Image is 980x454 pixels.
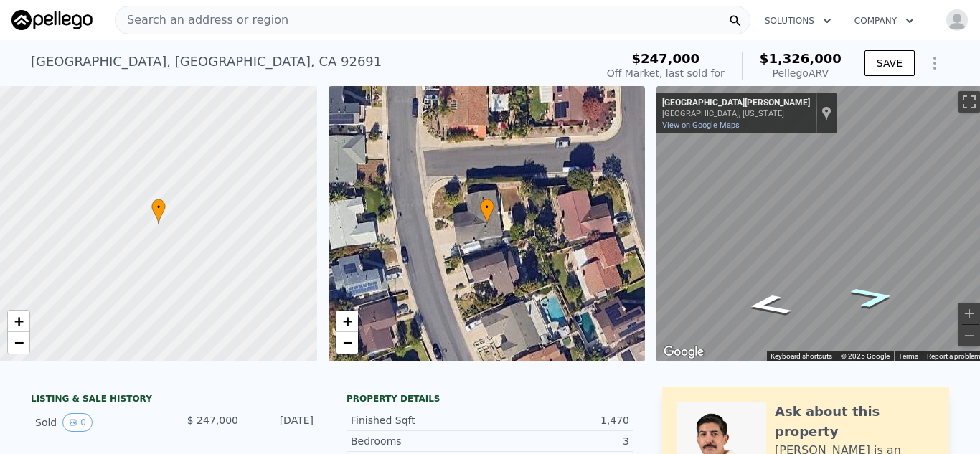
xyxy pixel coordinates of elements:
[660,343,707,361] img: Google
[727,290,810,321] path: Go East, Via Cebrero
[31,393,318,407] div: LISTING & SALE HISTORY
[821,105,831,121] a: Show location on map
[607,66,725,80] div: Off Market, last sold for
[8,311,29,332] a: Zoom in
[946,9,969,32] img: avatar
[760,66,842,80] div: Pellego ARV
[480,201,494,214] span: •
[958,91,980,113] button: Toggle fullscreen view
[490,434,629,448] div: 3
[35,413,163,432] div: Sold
[841,352,890,360] span: © 2025 Google
[898,352,918,360] a: Terms (opens in new tab)
[958,325,980,346] button: Zoom out
[187,415,238,426] span: $ 247,000
[250,413,314,432] div: [DATE]
[31,52,382,72] div: [GEOGRAPHIC_DATA] , [GEOGRAPHIC_DATA] , CA 92691
[14,334,24,351] span: −
[480,199,494,224] div: •
[843,8,925,34] button: Company
[662,109,810,118] div: [GEOGRAPHIC_DATA], [US_STATE]
[336,311,358,332] a: Zoom in
[660,343,707,361] a: Open this area in Google Maps (opens a new window)
[151,201,166,214] span: •
[336,332,358,354] a: Zoom out
[351,413,490,427] div: Finished Sqft
[8,332,29,354] a: Zoom out
[662,120,740,130] a: View on Google Maps
[14,312,24,330] span: +
[342,334,352,351] span: −
[151,199,166,224] div: •
[116,11,288,29] span: Search an address or region
[351,434,490,448] div: Bedrooms
[775,402,935,442] div: Ask about this property
[958,303,980,324] button: Zoom in
[632,51,700,66] span: $247,000
[342,312,352,330] span: +
[771,351,832,361] button: Keyboard shortcuts
[920,49,949,77] button: Show Options
[864,50,915,76] button: SAVE
[753,8,843,34] button: Solutions
[347,393,633,405] div: Property details
[831,281,914,313] path: Go West, Via Cebrero
[62,413,93,432] button: View historical data
[760,51,842,66] span: $1,326,000
[662,98,810,109] div: [GEOGRAPHIC_DATA][PERSON_NAME]
[490,413,629,427] div: 1,470
[11,10,93,30] img: Pellego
